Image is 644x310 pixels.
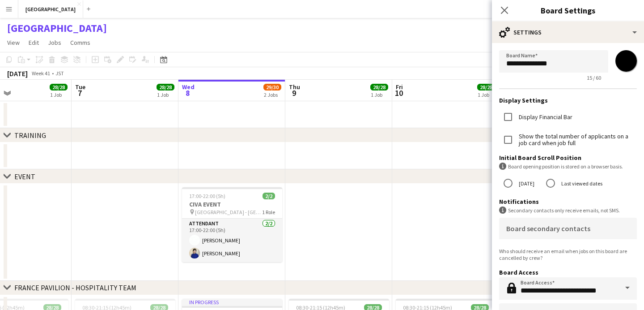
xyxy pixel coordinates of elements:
[396,83,403,91] span: Fri
[492,22,644,43] div: Settings
[370,84,388,90] span: 28/28
[499,248,637,261] div: Who should receive an email when jobs on this board are cancelled by crew?
[394,88,403,98] span: 10
[7,69,28,78] div: [DATE]
[517,133,637,146] label: Show the total number of applicants on a job card when job full
[262,209,275,215] span: 1 Role
[580,74,608,81] span: 15 / 60
[181,88,195,98] span: 8
[30,70,52,77] span: Week 41
[14,283,136,292] div: FRANCE PAVILION - HOSPITALITY TEAM
[499,163,637,170] div: Board opening position is stored on a browser basis.
[263,193,275,199] span: 2/2
[517,114,572,121] label: Display Financial Bar
[75,83,85,91] span: Tue
[157,84,174,90] span: 28/28
[499,154,637,162] h3: Initial Board Scroll Position
[559,177,602,190] label: Last viewed dates
[371,91,388,98] div: 1 Job
[48,39,61,47] span: Jobs
[7,22,107,35] h1: [GEOGRAPHIC_DATA]
[70,39,90,47] span: Comms
[189,193,225,199] span: 17:00-22:00 (5h)
[182,187,282,262] app-job-card: 17:00-22:00 (5h)2/2CIVA EVENT [GEOGRAPHIC_DATA] - [GEOGRAPHIC_DATA] EXPO 20251 RoleATTENDANT2/217...
[14,131,46,140] div: TRAINING
[499,198,637,206] h3: Notifications
[195,209,262,215] span: [GEOGRAPHIC_DATA] - [GEOGRAPHIC_DATA] EXPO 2025
[499,96,637,104] h3: Display Settings
[25,37,42,48] a: Edit
[264,91,281,98] div: 2 Jobs
[50,91,67,98] div: 1 Job
[44,37,65,48] a: Jobs
[506,224,590,233] mat-label: Board secondary contacts
[499,268,637,276] h3: Board Access
[492,4,644,16] h3: Board Settings
[74,88,85,98] span: 7
[4,37,23,48] a: View
[182,200,282,208] h3: CIVA EVENT
[157,91,174,98] div: 1 Job
[18,0,83,18] button: [GEOGRAPHIC_DATA]
[499,207,637,214] div: Secondary contacts only receive emails, not SMS.
[478,91,495,98] div: 1 Job
[50,84,68,90] span: 28/28
[67,37,94,48] a: Comms
[263,84,281,90] span: 29/30
[182,83,195,91] span: Wed
[182,219,282,262] app-card-role: ATTENDANT2/217:00-22:00 (5h)[PERSON_NAME][PERSON_NAME]
[29,39,39,47] span: Edit
[289,83,300,91] span: Thu
[517,177,534,190] label: [DATE]
[477,84,495,90] span: 28/28
[7,39,20,47] span: View
[14,172,35,181] div: EVENT
[55,70,64,77] div: JST
[288,88,300,98] span: 9
[182,299,282,306] div: In progress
